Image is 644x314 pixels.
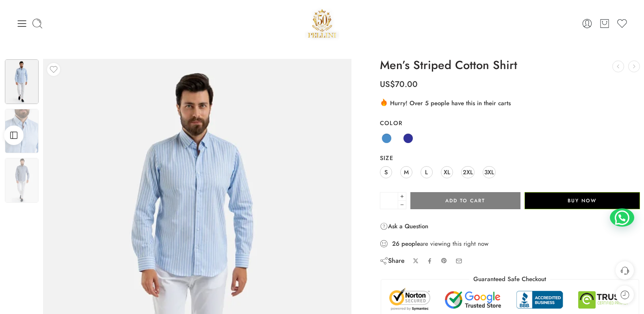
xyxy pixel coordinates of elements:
[413,258,419,264] a: Share on X
[380,154,640,162] label: Size
[421,166,433,178] a: L
[401,240,420,248] strong: people
[427,258,433,264] a: Share on Facebook
[380,98,640,108] div: Hurry! Over 5 people have this in their carts
[380,166,392,178] a: S
[425,167,428,178] span: L
[380,192,398,209] input: Product quantity
[380,59,640,72] h1: Men’s Striped Cotton Shirt
[599,18,610,29] a: Cart
[455,258,462,264] a: Email to your friends
[400,166,412,178] a: M
[392,240,399,248] strong: 26
[404,167,409,178] span: M
[305,6,340,41] img: Pellini
[525,192,640,209] button: Buy Now
[380,221,428,231] a: Ask a Question
[380,256,405,265] div: Share
[444,167,450,178] span: XL
[410,192,520,209] button: Add to cart
[384,167,388,178] span: S
[380,78,395,90] span: US$
[581,18,593,29] a: Login / Register
[441,166,453,178] a: XL
[380,119,640,127] label: Color
[469,275,550,284] legend: Guaranteed Safe Checkout
[461,166,475,178] a: 2XL
[441,258,447,264] a: Pin on Pinterest
[5,158,39,203] img: yal 332 bl
[305,6,340,41] a: Pellini -
[5,109,39,154] img: yal 332 bl
[380,78,418,90] bdi: 70.00
[483,166,496,178] a: 3XL
[5,59,39,104] img: yal 332 bl
[616,18,628,29] a: Wishlist
[387,288,633,311] img: Trust
[463,167,473,178] span: 2XL
[484,167,494,178] span: 3XL
[380,239,640,248] div: are viewing this right now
